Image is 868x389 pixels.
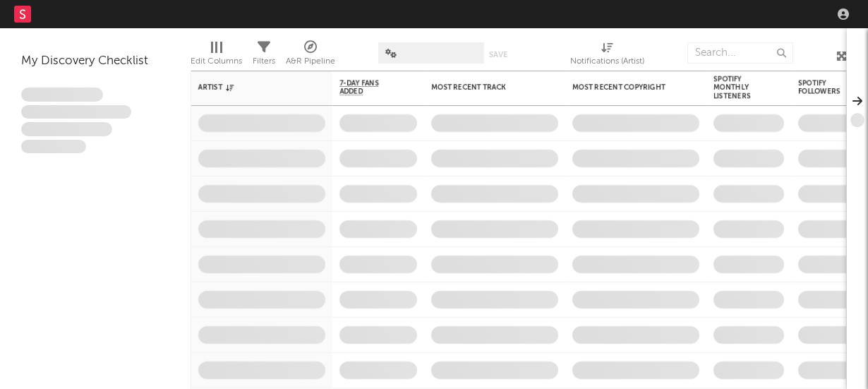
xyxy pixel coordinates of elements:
[570,35,644,76] div: Notifications (Artist)
[339,79,396,96] span: 7-Day Fans Added
[431,83,537,92] div: Most Recent Track
[191,53,242,70] div: Edit Columns
[253,53,275,70] div: Filters
[191,35,242,76] div: Edit Columns
[713,75,763,100] div: Spotify Monthly Listeners
[286,53,335,70] div: A&R Pipeline
[21,53,169,70] div: My Discovery Checklist
[21,88,103,102] span: Lorem ipsum dolor
[798,79,848,96] div: Spotify Followers
[687,42,793,64] input: Search...
[21,105,131,119] span: Integer aliquet in purus et
[572,83,678,92] div: Most Recent Copyright
[21,140,86,154] span: Aliquam viverra
[570,53,644,70] div: Notifications (Artist)
[198,83,304,92] div: Artist
[253,35,275,76] div: Filters
[21,122,112,136] span: Praesent ac interdum
[489,51,507,59] button: Save
[286,35,335,76] div: A&R Pipeline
